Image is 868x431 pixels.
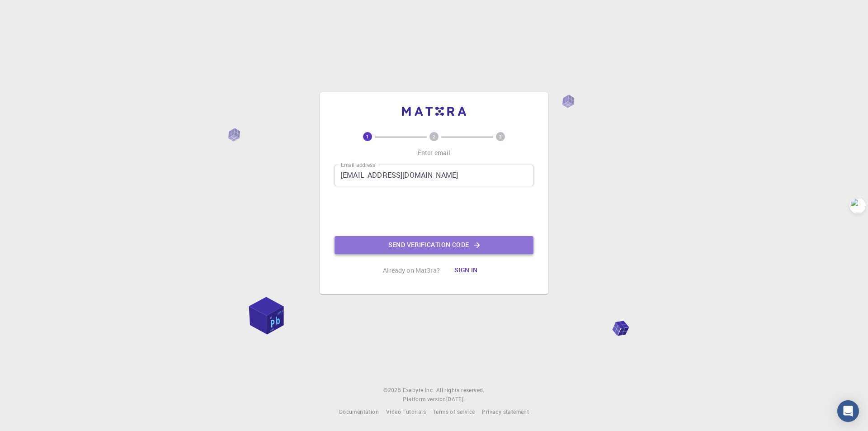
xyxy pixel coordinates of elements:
span: [DATE] . [446,395,465,403]
span: Exabyte Inc. [403,386,434,393]
a: Exabyte Inc. [403,386,434,395]
button: Send verification code [335,236,533,254]
span: Terms of service [433,408,475,415]
span: Documentation [339,408,379,415]
span: © 2025 [383,386,402,395]
div: Open Intercom Messenger [837,400,859,422]
text: 2 [433,133,435,140]
span: Platform version [403,395,446,404]
span: Video Tutorials [386,408,426,415]
button: Sign in [447,261,485,279]
label: Email address [341,161,375,169]
a: Terms of service [433,407,475,417]
text: 3 [499,133,502,140]
p: Enter email [418,148,451,157]
span: Privacy statement [482,408,529,415]
span: All rights reserved. [436,386,485,395]
p: Already on Mat3ra? [383,266,440,275]
a: Privacy statement [482,407,529,417]
a: [DATE]. [446,395,465,404]
iframe: reCAPTCHA [365,194,503,229]
text: 1 [366,133,369,140]
a: Documentation [339,407,379,417]
a: Video Tutorials [386,407,426,417]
